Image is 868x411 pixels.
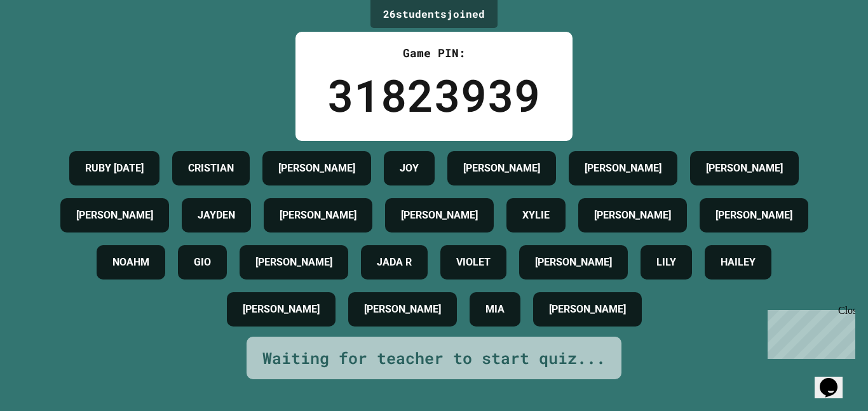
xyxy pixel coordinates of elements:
h4: [PERSON_NAME] [535,255,612,270]
h4: [PERSON_NAME] [255,255,332,270]
div: Chat with us now!Close [5,5,88,81]
iframe: chat widget [815,360,855,398]
h4: [PERSON_NAME] [715,208,792,223]
div: 31823939 [327,62,541,128]
h4: [PERSON_NAME] [463,161,540,176]
h4: [PERSON_NAME] [278,161,355,176]
h4: [PERSON_NAME] [594,208,671,223]
div: Game PIN: [327,44,541,62]
h4: NOAHM [112,255,149,270]
h4: CRISTIAN [188,161,234,176]
h4: MIA [485,302,505,317]
div: Waiting for teacher to start quiz... [262,346,606,370]
h4: XYLIE [522,208,550,223]
h4: HAILEY [721,255,756,270]
h4: JADA R [377,255,412,270]
iframe: chat widget [763,305,855,359]
h4: LILY [656,255,676,270]
h4: [PERSON_NAME] [549,302,626,317]
h4: RUBY [DATE] [85,161,144,176]
h4: [PERSON_NAME] [401,208,478,223]
h4: [PERSON_NAME] [706,161,783,176]
h4: [PERSON_NAME] [364,302,441,317]
h4: JAYDEN [198,208,235,223]
h4: VIOLET [456,255,491,270]
h4: GIO [194,255,211,270]
h4: JOY [400,161,419,176]
h4: [PERSON_NAME] [585,161,661,176]
h4: [PERSON_NAME] [280,208,356,223]
h4: [PERSON_NAME] [243,302,320,317]
h4: [PERSON_NAME] [76,208,153,223]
